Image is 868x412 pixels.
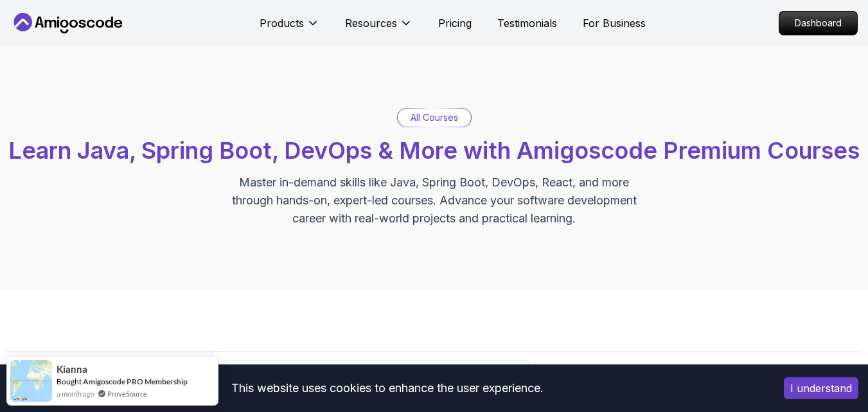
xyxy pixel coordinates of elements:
p: Master in-demand skills like Java, Spring Boot, DevOps, React, and more through hands-on, expert-... [218,174,650,228]
button: Products [260,15,319,41]
a: For Business [583,15,646,31]
a: ProveSource [107,388,147,399]
p: Products [260,15,304,31]
img: provesource social proof notification image [10,360,52,402]
span: Learn Java, Spring Boot, DevOps & More with Amigoscode Premium Courses [8,136,860,165]
iframe: chat widget [788,332,868,393]
a: Amigoscode PRO Membership [83,377,188,386]
p: Dashboard [779,12,857,35]
a: Dashboard [779,11,858,35]
a: Pricing [438,15,472,31]
span: a month ago [57,388,94,399]
button: Resources [345,15,412,41]
button: Accept cookies [784,377,858,399]
p: All Courses [411,111,458,124]
p: Resources [345,15,397,31]
span: Kianna [57,364,87,375]
span: Bought [57,377,82,386]
a: Testimonials [497,15,557,31]
div: This website uses cookies to enhance the user experience. [10,374,765,402]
